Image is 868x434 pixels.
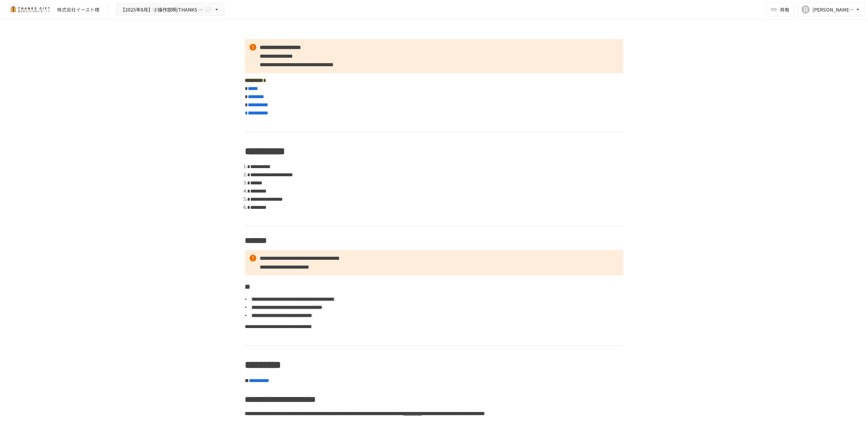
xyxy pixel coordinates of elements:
button: 共有 [766,3,795,16]
span: 【2025年8月】➂操作説明/THANKS GIFT[PERSON_NAME]MTG [120,5,204,14]
span: 共有 [780,6,789,13]
div: [PERSON_NAME][EMAIL_ADDRESS][DOMAIN_NAME] [812,5,854,14]
button: R[PERSON_NAME][EMAIL_ADDRESS][DOMAIN_NAME] [797,3,865,16]
button: 【2025年8月】➂操作説明/THANKS GIFT[PERSON_NAME]MTG [116,3,224,16]
img: mMP1OxWUAhQbsRWCurg7vIHe5HqDpP7qZo7fRoNLXQh [8,4,52,15]
div: 株式会社イースト様 [57,6,99,13]
div: R [802,5,810,14]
